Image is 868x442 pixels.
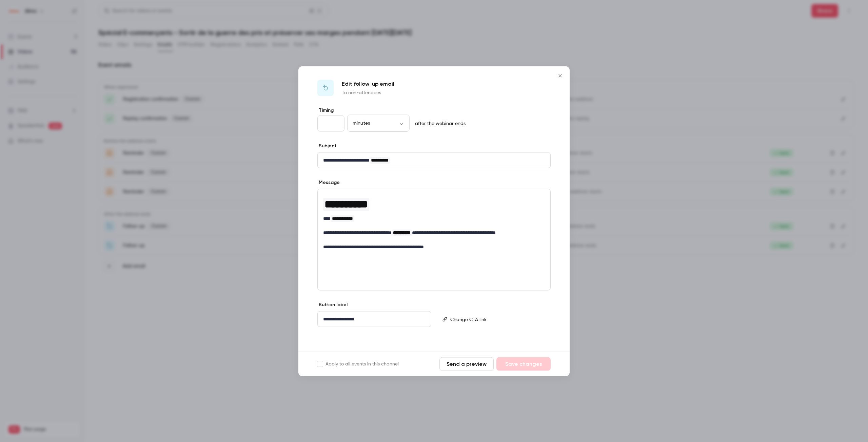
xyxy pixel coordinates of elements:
div: editor [318,189,550,254]
label: Button label [317,301,348,308]
div: editor [448,311,550,327]
p: Edit follow-up email [342,80,394,88]
p: To non-attendees [342,89,394,96]
button: Close [553,69,567,82]
button: Send a preview [439,357,494,371]
label: Subject [317,142,337,149]
p: after the webinar ends [412,120,466,127]
div: editor [318,152,550,168]
div: minutes [347,120,410,127]
label: Apply to all events in this channel [317,360,399,367]
div: editor [318,311,431,327]
label: Message [317,179,340,186]
label: Timing [317,107,551,113]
